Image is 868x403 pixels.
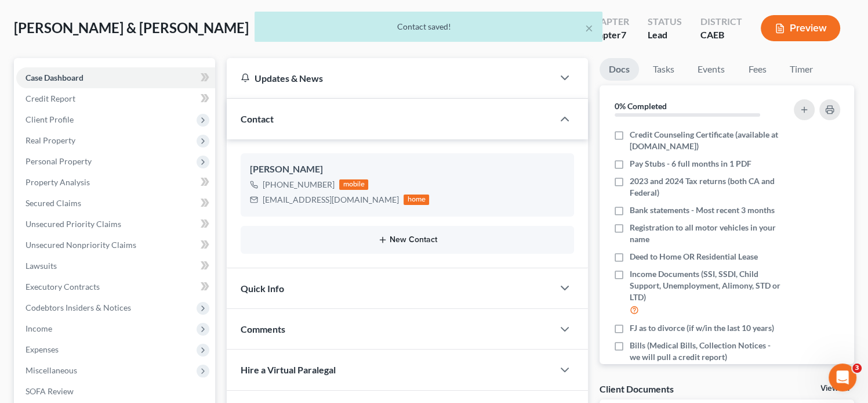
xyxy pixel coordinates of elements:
a: Timer [780,58,822,81]
span: Expenses [26,344,59,354]
a: Lawsuits [16,256,215,276]
a: Property Analysis [16,172,215,193]
div: [PHONE_NUMBER] [263,179,335,190]
a: Unsecured Priority Claims [16,214,215,235]
span: 3 [852,364,862,373]
span: SOFA Review [26,386,74,396]
span: Client Profile [26,114,74,124]
span: Secured Claims [26,198,81,208]
a: Case Dashboard [16,67,215,88]
a: View All [820,384,849,393]
a: Events [688,58,734,81]
span: Executory Contracts [26,282,100,292]
div: [EMAIL_ADDRESS][DOMAIN_NAME] [263,194,399,206]
span: Comments [241,323,285,334]
div: [PERSON_NAME] [250,163,565,177]
span: Personal Property [26,156,92,166]
span: Unsecured Priority Claims [26,219,121,229]
div: mobile [339,179,368,190]
button: × [585,21,593,35]
span: Lawsuits [26,261,57,271]
div: home [404,195,429,205]
span: Bank statements - Most recent 3 months [630,204,775,216]
span: Unsecured Nonpriority Claims [26,240,136,250]
div: Contact saved! [264,21,593,33]
a: Secured Claims [16,193,215,214]
span: Contact [241,113,274,124]
span: Registration to all motor vehicles in your name [630,222,780,245]
span: Income Documents (SSI, SSDI, Child Support, Unemployment, Alimony, STD or LTD) [630,268,780,303]
span: Real Property [26,135,75,145]
span: Credit Counseling Certificate (available at [DOMAIN_NAME]) [630,129,780,152]
span: Hire a Virtual Paralegal [241,364,336,375]
a: Credit Report [16,88,215,109]
a: SOFA Review [16,381,215,402]
a: Unsecured Nonpriority Claims [16,235,215,256]
a: Docs [600,58,639,81]
a: Tasks [644,58,684,81]
a: Fees [739,58,776,81]
span: FJ as to divorce (if w/in the last 10 years) [630,322,774,334]
span: Miscellaneous [26,365,77,375]
span: Credit Report [26,93,75,103]
div: Client Documents [600,383,674,395]
div: Updates & News [241,72,539,84]
span: 2023 and 2024 Tax returns (both CA and Federal) [630,175,780,199]
span: Quick Info [241,283,284,294]
iframe: Intercom live chat [829,364,856,391]
span: Codebtors Insiders & Notices [26,303,131,312]
button: New Contact [250,235,565,244]
span: Pay Stubs - 6 full months in 1 PDF [630,158,751,170]
span: Case Dashboard [26,73,83,82]
span: Property Analysis [26,177,90,187]
span: Bills (Medical Bills, Collection Notices - we will pull a credit report) [630,340,780,363]
span: Deed to Home OR Residential Lease [630,251,758,262]
span: Income [26,323,52,333]
a: Executory Contracts [16,276,215,297]
strong: 0% Completed [615,101,667,111]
